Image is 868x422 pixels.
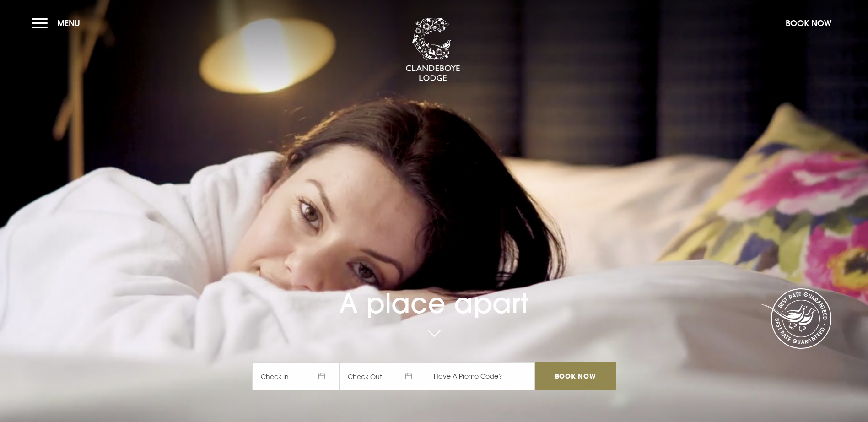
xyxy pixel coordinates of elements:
[252,261,615,319] h1: A place apart
[57,18,80,28] span: Menu
[252,362,339,390] span: Check In
[781,13,836,33] button: Book Now
[32,13,85,33] button: Menu
[535,362,615,390] input: Book Now
[339,362,426,390] span: Check Out
[426,362,535,390] input: Have A Promo Code?
[405,18,460,82] img: Clandeboye Lodge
